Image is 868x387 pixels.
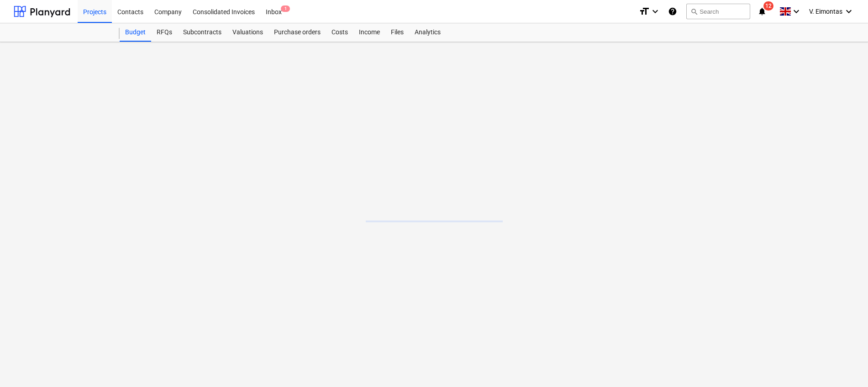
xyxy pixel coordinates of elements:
a: RFQs [151,23,178,42]
a: Purchase orders [268,23,326,42]
span: 1 [281,5,290,12]
a: Costs [326,23,353,42]
a: Subcontracts [178,23,227,42]
a: Analytics [409,23,446,42]
a: Budget [120,23,151,42]
iframe: Chat Widget [822,343,868,387]
a: Valuations [227,23,268,42]
a: Files [385,23,409,42]
a: Income [353,23,385,42]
